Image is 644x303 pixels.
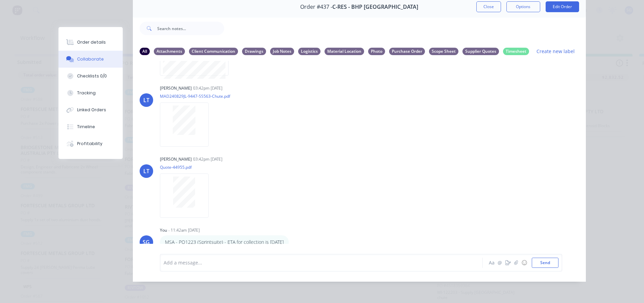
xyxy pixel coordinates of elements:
button: Send [532,258,558,268]
button: Create new label [533,47,578,56]
div: Checklists 0/0 [77,73,107,79]
button: Profitability [58,135,123,152]
div: Collaborate [77,56,104,62]
div: Timeline [77,124,95,130]
div: Photo [368,48,385,55]
div: Profitability [77,141,102,147]
input: Search notes... [157,22,224,35]
button: Options [506,1,540,12]
div: Logistics [298,48,320,55]
button: Collaborate [58,51,123,68]
div: [PERSON_NAME] [160,85,192,91]
div: Attachments [154,48,185,55]
button: Edit Order [546,1,579,12]
span: C-RES - BHP [GEOGRAPHIC_DATA] [332,4,418,10]
button: @ [496,259,504,267]
button: Aa [488,259,496,267]
div: Material Location [325,48,364,55]
button: Checklists 0/0 [58,68,123,85]
div: Job Notes [270,48,294,55]
span: Order #437 - [300,4,332,10]
div: You [160,227,167,233]
div: Client Communication [189,48,238,55]
div: SG [143,238,150,246]
button: Order details [58,34,123,51]
button: Linked Orders [58,101,123,118]
div: 03:42pm [DATE] [193,156,222,162]
div: Supplier Quotes [462,48,499,55]
button: Tracking [58,85,123,101]
div: Purchase Order [389,48,425,55]
div: 03:42pm [DATE] [193,85,222,91]
div: - 11:42am [DATE] [168,227,200,233]
div: Order details [77,39,106,45]
div: Timesheet [503,48,529,55]
button: Timeline [58,118,123,135]
button: Close [476,1,501,12]
div: Scope Sheet [429,48,458,55]
div: Linked Orders [77,107,106,113]
div: Tracking [77,90,96,96]
p: MAD240829JL-9447-SS563-Chute.pdf [160,93,230,99]
div: Drawings [242,48,266,55]
div: All [140,48,150,55]
div: [PERSON_NAME] [160,156,192,162]
div: LT [143,167,149,175]
p: MSA - PO1223 (Sprintsuite) - ETA for collection is [DATE] [165,239,284,246]
p: Quote-44955.pdf [160,164,215,170]
div: LT [143,96,149,104]
button: ☺ [520,259,528,267]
